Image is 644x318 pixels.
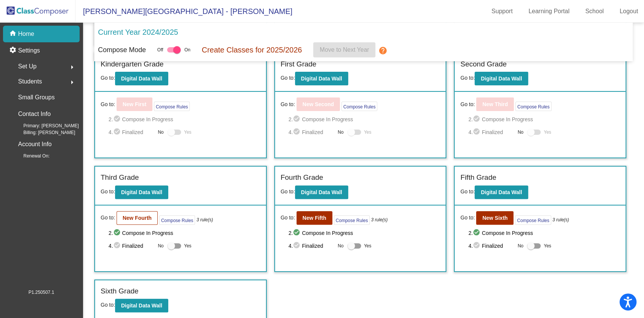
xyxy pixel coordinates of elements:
span: 4. Finalized [109,128,154,137]
label: Second Grade [460,59,507,70]
span: Go to: [101,100,115,108]
b: New Fifth [303,215,326,221]
mat-icon: check_circle [113,228,122,238]
mat-icon: check_circle [113,115,122,124]
mat-icon: check_circle [473,128,482,137]
span: Go to: [101,188,115,195]
span: 2. Compose In Progress [109,228,260,238]
span: No [158,242,163,249]
mat-icon: check_circle [473,115,482,124]
button: Move to Next Year [313,42,375,57]
span: Go to: [101,214,115,222]
span: No [518,242,523,249]
span: Set Up [18,61,37,72]
span: Go to: [281,188,295,195]
p: Compose Mode [98,45,146,55]
span: Go to: [460,100,475,108]
p: Account Info [18,139,52,150]
button: Digital Data Wall [295,185,348,199]
label: First Grade [281,59,317,70]
mat-icon: check_circle [113,128,122,137]
button: New Fourth [117,211,158,225]
button: Compose Rules [334,215,370,225]
a: Logout [613,5,644,17]
mat-icon: help [378,46,387,55]
span: 2. Compose In Progress [109,115,260,124]
span: 4. Finalized [109,241,154,250]
label: Fifth Grade [460,172,496,183]
span: Yes [544,241,551,250]
b: New Third [482,101,508,107]
a: Support [486,5,519,17]
i: 3 rule(s) [197,216,213,223]
b: Digital Data Wall [121,189,162,195]
span: Students [18,76,42,87]
span: On [184,46,191,53]
b: New Fourth [123,215,152,221]
span: 4. Finalized [468,241,514,250]
span: No [338,242,343,249]
span: Yes [544,128,551,137]
b: Digital Data Wall [481,76,522,82]
b: Digital Data Wall [121,303,162,309]
span: Go to: [281,75,295,81]
p: Current Year 2024/2025 [98,26,178,38]
span: Renewal On: [11,153,49,159]
span: [PERSON_NAME][GEOGRAPHIC_DATA] - [PERSON_NAME] [75,5,292,17]
button: Compose Rules [515,102,551,111]
button: Compose Rules [341,102,377,111]
button: New Fifth [297,211,332,225]
mat-icon: check_circle [113,241,122,250]
mat-icon: check_circle [293,128,302,137]
button: New Second [297,97,340,111]
button: Digital Data Wall [115,185,168,199]
span: Go to: [101,75,115,81]
mat-icon: arrow_right [68,63,77,72]
span: No [518,129,523,136]
span: No [158,129,163,136]
button: Digital Data Wall [115,72,168,85]
label: Fourth Grade [281,172,323,183]
p: Home [18,29,34,39]
b: New Second [303,101,334,107]
button: Compose Rules [154,102,190,111]
mat-icon: check_circle [293,228,302,238]
button: New Third [476,97,514,111]
span: Yes [364,128,372,137]
a: School [579,5,610,17]
label: Kindergarten Grade [101,59,164,70]
b: Digital Data Wall [301,76,342,82]
b: Digital Data Wall [121,76,162,82]
span: Go to: [460,214,475,222]
button: Digital Data Wall [475,72,528,85]
span: 2. Compose In Progress [468,115,620,124]
button: Digital Data Wall [295,72,348,85]
p: Small Groups [18,92,55,103]
span: Off [157,46,163,53]
span: Move to Next Year [320,46,369,53]
mat-icon: check_circle [293,241,302,250]
b: New First [123,101,146,107]
span: No [338,129,343,136]
button: Compose Rules [515,215,551,225]
button: New Sixth [476,211,513,225]
button: New First [117,97,152,111]
span: 2. Compose In Progress [468,228,620,238]
button: Digital Data Wall [115,299,168,312]
span: 2. Compose In Progress [289,115,440,124]
label: Sixth Grade [101,286,138,297]
span: Primary: [PERSON_NAME] [11,122,79,129]
mat-icon: settings [9,46,18,55]
mat-icon: check_circle [293,115,302,124]
span: Yes [184,128,192,137]
span: Go to: [281,100,295,108]
span: Billing: [PERSON_NAME] [11,129,75,136]
span: 4. Finalized [289,128,334,137]
span: 4. Finalized [289,241,334,250]
i: 3 rule(s) [371,216,387,223]
mat-icon: home [9,29,18,39]
b: Digital Data Wall [301,189,342,195]
span: Go to: [101,302,115,308]
span: Go to: [460,75,475,81]
mat-icon: arrow_right [68,78,77,87]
